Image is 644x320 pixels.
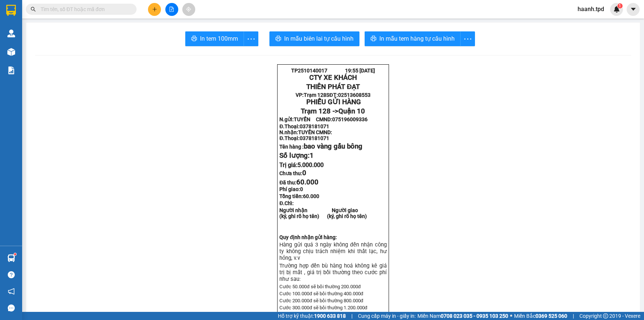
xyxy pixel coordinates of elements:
[441,313,508,319] strong: 0708 023 035 - 0935 103 250
[619,3,621,8] span: 1
[296,92,370,98] strong: VP: SĐT:
[304,92,326,98] span: Trạm 128
[279,170,306,176] strong: Chưa thu:
[306,83,360,91] strong: THIÊN PHÁT ĐẠT
[279,123,329,129] strong: Đ.Thoại:
[275,35,281,42] span: printer
[279,152,314,160] span: Số lượng:
[279,129,332,135] strong: N.nhận:
[279,234,337,240] strong: Quy định nhận gửi hàng:
[279,161,324,168] span: Trị giá:
[165,3,178,16] button: file-add
[310,152,314,160] span: 1
[14,253,16,255] sup: 1
[358,312,416,320] span: Cung cấp máy in - giấy in:
[309,74,357,82] strong: CTY XE KHÁCH
[244,31,258,46] button: more
[314,313,346,319] strong: 1900 633 818
[460,31,475,46] button: more
[379,34,455,43] span: In mẫu tem hàng tự cấu hình
[279,298,363,303] span: Cước 200.000đ sẽ bồi thường 800.000đ
[191,35,197,42] span: printer
[148,3,161,16] button: plus
[365,31,461,46] button: printerIn mẫu tem hàng tự cấu hình
[371,35,376,42] span: printer
[269,31,359,46] button: printerIn mẫu biên lai tự cấu hình
[7,48,15,56] img: warehouse-icon
[200,34,238,43] span: In tem 100mm
[338,92,371,98] span: 02513608553
[6,5,16,16] img: logo-vxr
[351,312,352,320] span: |
[603,313,608,319] span: copyright
[279,135,329,141] strong: Đ.Thoại:
[338,107,365,115] span: Quận 10
[294,116,368,122] span: TUYỀN CMND:
[301,107,365,115] span: Trạm 128 ->
[279,180,318,185] strong: Đã thu:
[535,313,567,319] strong: 0369 525 060
[279,241,386,261] span: Hàng gửi quá 3 ngày không đến nhận công ty không chịu trách nhiệm khi thất lạc, hư hỏn...
[296,178,318,186] span: 60.000
[278,312,346,320] span: Hỗ trợ kỹ thuật:
[630,6,637,13] span: caret-down
[300,135,329,141] span: 0378181071
[510,314,512,317] span: ⚪️
[300,123,329,129] span: 0378181071
[279,144,362,150] strong: Tên hàng :
[297,161,324,168] span: 5.000.000
[7,67,15,74] img: solution-icon
[514,312,567,320] span: Miền Bắc
[279,207,358,213] strong: Người nhận Người giao
[279,116,368,122] strong: N.gửi:
[572,4,610,14] span: haanh.tpd
[8,304,15,312] span: message
[279,213,367,219] strong: (ký, ghi rõ họ tên) (ký, ghi rõ họ tên)
[185,31,244,46] button: printerIn tem 100mm
[627,3,640,16] button: caret-down
[304,142,362,150] span: bao vàng gấu bông
[41,5,128,13] input: Tìm tên, số ĐT hoặc mã đơn
[345,68,358,74] span: 19:55
[279,193,319,199] span: Tổng tiền:
[7,30,15,37] img: warehouse-icon
[332,116,368,122] span: 075196009336
[7,254,15,262] img: warehouse-icon
[461,34,475,44] span: more
[244,34,258,44] span: more
[300,186,303,192] span: 0
[284,34,354,43] span: In mẫu biên lai tự cấu hình
[8,288,15,295] span: notification
[302,169,306,177] span: 0
[291,68,327,74] span: TP2510140017
[169,7,174,12] span: file-add
[573,312,574,320] span: |
[8,271,15,278] span: question-circle
[279,284,361,289] span: Cước 50.000đ sẽ bồi thường 200.000đ
[417,312,508,320] span: Miền Nam
[613,6,620,13] img: icon-new-feature
[279,291,363,296] span: Cước 100.000đ sẽ bồi thường 400.000đ
[182,3,195,16] button: aim
[279,200,294,206] span: Đ.Chỉ:
[359,68,375,74] span: [DATE]
[306,98,361,106] span: PHIẾU GỬI HÀNG
[617,3,623,8] sup: 1
[303,193,319,199] span: 60.000
[31,7,36,12] span: search
[298,129,332,135] span: TUYỀN CMND:
[279,305,367,310] span: Cước 300.000đ sẽ bồi thường 1.200.000đ
[279,186,303,192] strong: Phí giao:
[152,7,157,12] span: plus
[279,262,386,282] span: Trường hợp đền bù hàng hoá không kê giá trị bị mất , giá trị bồi thường theo cước phí như sau:
[186,7,191,12] span: aim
